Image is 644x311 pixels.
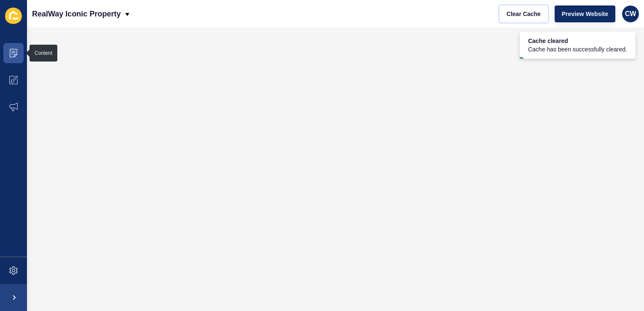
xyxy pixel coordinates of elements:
div: Content [35,50,52,56]
span: Cache cleared [528,37,627,45]
span: CW [625,10,636,18]
span: Preview Website [562,10,608,18]
span: Cache has been successfully cleared. [528,45,627,54]
button: Clear Cache [499,5,548,22]
button: Preview Website [555,5,615,22]
p: RealWay Iconic Property [32,3,121,24]
span: Clear Cache [507,10,541,18]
